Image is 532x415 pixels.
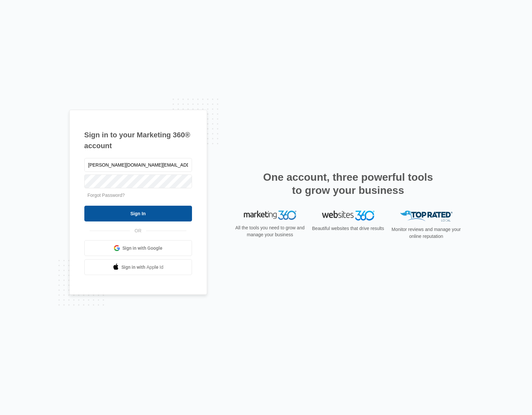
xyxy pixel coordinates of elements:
img: Top Rated Local [400,211,453,221]
span: Sign in with Apple Id [121,264,163,271]
a: Forgot Password? [88,193,125,198]
h1: Sign in to your Marketing 360® account [84,129,192,151]
a: Sign in with Apple Id [84,259,192,275]
p: All the tools you need to grow and manage your business [233,224,307,238]
p: Monitor reviews and manage your online reputation [390,226,463,240]
img: Marketing 360 [244,211,296,220]
p: Beautiful websites that drive results [311,225,385,232]
span: OR [130,227,146,234]
span: Sign in with Google [122,245,162,252]
h2: One account, three powerful tools to grow your business [261,171,435,197]
input: Sign In [84,206,192,221]
img: Websites 360 [322,211,374,220]
a: Sign in with Google [84,240,192,256]
input: Email [84,158,192,172]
